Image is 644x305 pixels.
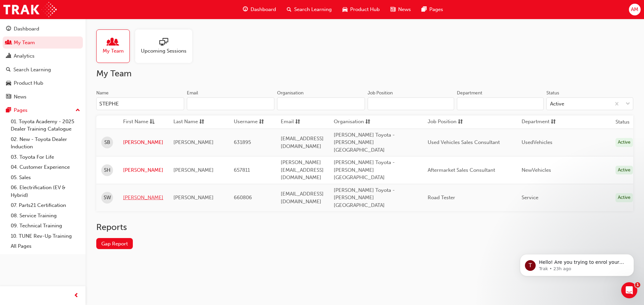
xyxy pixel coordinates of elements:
[173,195,214,201] span: [PERSON_NAME]
[8,172,83,183] a: 05. Sales
[294,6,332,13] span: Search Learning
[295,118,300,126] span: sorting-icon
[243,5,248,14] span: guage-icon
[281,191,324,205] span: [EMAIL_ADDRESS][DOMAIN_NAME]
[74,292,79,300] span: prev-icon
[615,193,633,202] div: Active
[334,118,371,126] button: Organisationsorting-icon
[334,159,395,180] span: [PERSON_NAME] Toyota - [PERSON_NAME][GEOGRAPHIC_DATA]
[187,90,198,96] div: Email
[234,167,250,173] span: 657811
[522,139,552,145] span: UsedVehicles
[281,118,318,126] button: Emailsorting-icon
[6,80,11,86] span: car-icon
[3,2,57,17] img: Trak
[428,139,500,145] span: Used Vehicles Sales Consultant
[334,187,395,208] span: [PERSON_NAME] Toyota - [PERSON_NAME][GEOGRAPHIC_DATA]
[123,139,163,146] a: [PERSON_NAME]
[8,221,83,231] a: 09. Technical Training
[3,36,83,49] a: My Team
[6,26,11,32] span: guage-icon
[365,118,370,126] span: sorting-icon
[3,91,83,103] a: News
[234,195,252,201] span: 660806
[135,29,198,63] a: Upcoming Sessions
[3,23,83,35] a: Dashboard
[635,282,640,288] span: 1
[96,222,633,233] h2: Reports
[14,79,43,87] div: Product Hub
[159,38,168,47] span: sessionType_ONLINE_URL-icon
[75,106,80,115] span: up-icon
[458,118,463,126] span: sorting-icon
[522,195,538,201] span: Service
[428,118,457,126] span: Job Position
[8,231,83,241] a: 10. TUNE Rev-Up Training
[3,64,83,76] a: Search Learning
[457,97,544,110] input: Department
[3,50,83,62] a: Analytics
[103,47,124,55] span: My Team
[104,166,110,174] span: SH
[277,90,304,96] div: Organisation
[631,6,638,13] span: AM
[109,38,117,47] span: people-icon
[368,97,454,110] input: Job Position
[281,118,294,126] span: Email
[14,93,26,101] div: News
[457,90,482,96] div: Department
[368,90,393,96] div: Job Position
[234,118,258,126] span: Username
[510,240,644,287] iframe: Intercom notifications message
[29,19,114,52] span: Hello! Are you trying to enrol your staff in a face to face training session? Check out the video...
[277,97,365,110] input: Organisation
[187,97,275,110] input: Email
[104,194,111,202] span: SW
[8,162,83,172] a: 04. Customer Experience
[398,6,411,13] span: News
[428,118,465,126] button: Job Positionsorting-icon
[251,6,276,13] span: Dashboard
[96,238,133,249] a: Gap Report
[626,100,630,108] span: down-icon
[428,167,495,173] span: Aftermarket Sales Consultant
[96,97,184,110] input: Name
[281,159,324,180] span: [PERSON_NAME][EMAIL_ADDRESS][DOMAIN_NAME]
[13,66,51,74] div: Search Learning
[416,3,448,16] a: pages-iconPages
[8,152,83,162] a: 03. Toyota For Life
[522,167,551,173] span: NewVehicles
[8,241,83,251] a: All Pages
[150,118,155,126] span: asc-icon
[8,134,83,152] a: 02. New - Toyota Dealer Induction
[6,94,11,100] span: news-icon
[385,3,416,16] a: news-iconNews
[234,139,251,145] span: 631895
[8,200,83,211] a: 07. Parts21 Certification
[522,118,558,126] button: Departmentsorting-icon
[6,107,11,113] span: pages-icon
[8,117,83,134] a: 01. Toyota Academy - 2025 Dealer Training Catalogue
[173,167,214,173] span: [PERSON_NAME]
[3,104,83,117] button: Pages
[123,118,148,126] span: First Name
[14,52,35,60] div: Analytics
[123,194,163,202] a: [PERSON_NAME]
[428,195,455,201] span: Road Tester
[546,90,559,96] div: Status
[14,106,28,114] div: Pages
[551,118,556,126] span: sorting-icon
[29,26,116,32] p: Message from Trak, sent 23h ago
[96,90,109,96] div: Name
[350,6,380,13] span: Product Hub
[234,118,271,126] button: Usernamesorting-icon
[281,3,337,16] a: search-iconSearch Learning
[334,118,364,126] span: Organisation
[287,5,291,14] span: search-icon
[615,166,633,175] div: Active
[123,118,160,126] button: First Nameasc-icon
[3,77,83,89] a: Product Hub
